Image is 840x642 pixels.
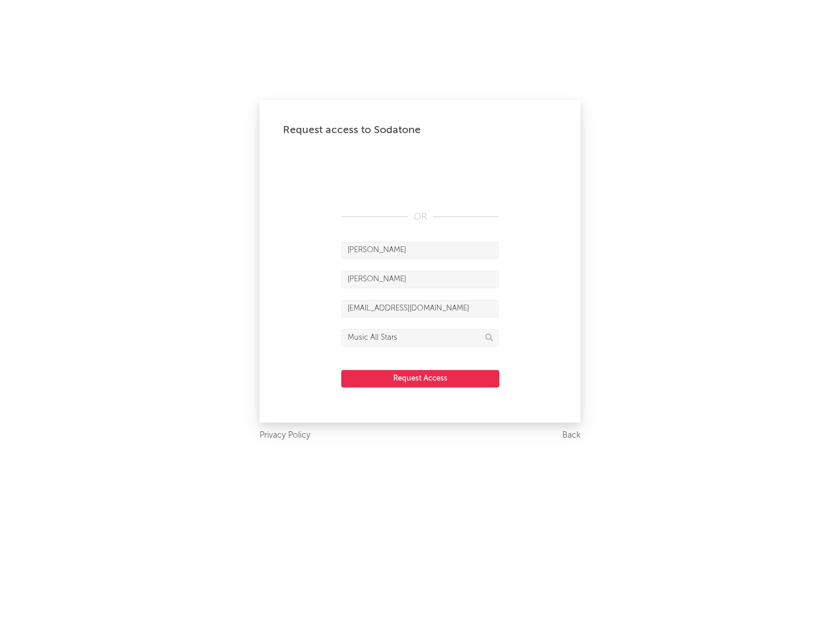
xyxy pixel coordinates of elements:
input: Email [341,300,499,317]
div: Request access to Sodatone [283,123,557,137]
div: OR [341,210,499,224]
input: Division [341,329,499,347]
a: Privacy Policy [260,428,310,443]
input: Last Name [341,271,499,288]
input: First Name [341,242,499,259]
button: Request Access [341,370,499,388]
a: Back [562,428,580,443]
